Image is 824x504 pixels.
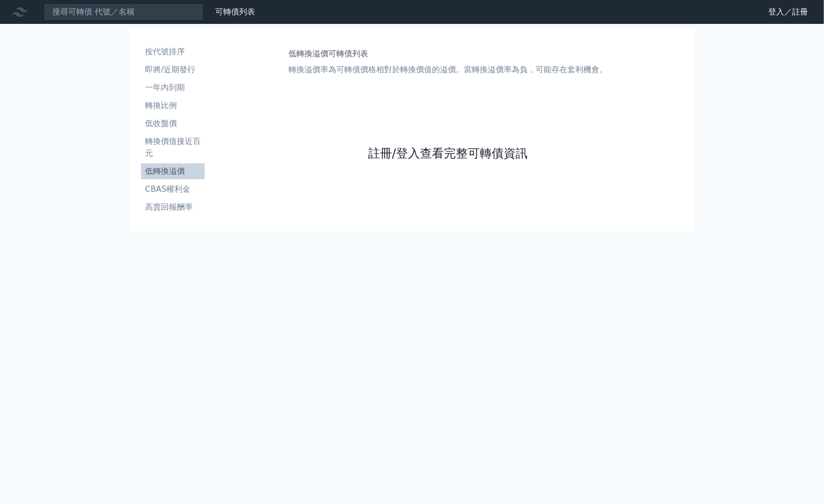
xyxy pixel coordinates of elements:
li: 即將/近期發行 [141,64,205,76]
a: 轉換比例 [141,98,205,114]
p: 轉換溢價率為可轉債價格相對於轉換價值的溢價。當轉換溢價率為負，可能存在套利機會。 [288,64,607,76]
li: 高賣回報酬率 [141,201,205,213]
a: 即將/近期發行 [141,62,205,78]
li: 按代號排序 [141,46,205,58]
a: 可轉債列表 [215,7,255,16]
li: 低收盤價 [141,118,205,129]
li: 轉換價值接近百元 [141,135,205,159]
h1: 低轉換溢價可轉債列表 [288,48,607,60]
input: 搜尋可轉債 代號／名稱 [44,3,203,20]
a: 轉換價值接近百元 [141,133,205,161]
a: 高賣回報酬率 [141,199,205,215]
a: 低收盤價 [141,116,205,131]
a: 一年內到期 [141,80,205,96]
li: 轉換比例 [141,100,205,112]
li: 一年內到期 [141,82,205,94]
a: 低轉換溢價 [141,163,205,179]
a: 登入／註冊 [760,4,816,20]
a: 註冊/登入查看完整可轉債資訊 [368,145,528,161]
li: CBAS權利金 [141,183,205,195]
li: 低轉換溢價 [141,165,205,177]
a: CBAS權利金 [141,181,205,197]
a: 按代號排序 [141,44,205,60]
